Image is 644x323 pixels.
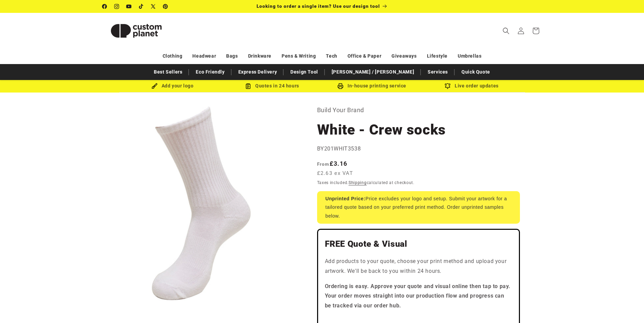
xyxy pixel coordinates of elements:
span: Looking to order a single item? Use our design tool [257,3,380,9]
a: Headwear [192,50,216,62]
a: Best Sellers [150,66,186,78]
div: In-house printing service [322,82,422,90]
a: Drinkware [248,50,271,62]
div: Quotes in 24 hours [222,82,322,90]
img: Order updates [445,83,451,89]
a: Umbrellas [458,50,481,62]
a: Shipping [349,180,367,185]
h1: White - Crew socks [317,121,520,139]
a: Pens & Writing [282,50,316,62]
summary: Search [499,23,514,38]
p: Add products to your quote, choose your print method and upload your artwork. We'll be back to yo... [325,257,512,276]
div: Live order updates [422,82,522,90]
a: Tech [326,50,337,62]
div: Taxes included. calculated at checkout. [317,179,520,186]
a: Custom Planet [100,13,172,48]
span: £2.63 ex VAT [317,169,353,177]
a: Services [424,66,451,78]
strong: £3.16 [317,160,348,167]
img: Order Updates Icon [245,83,251,89]
p: Build Your Brand [317,105,520,116]
a: Eco Friendly [192,66,228,78]
img: Brush Icon [151,83,158,89]
img: In-house printing [337,83,343,89]
div: Add your logo [123,82,222,90]
a: Giveaways [391,50,416,62]
a: Quick Quote [458,66,494,78]
a: Office & Paper [348,50,381,62]
h2: FREE Quote & Visual [325,239,512,249]
a: Clothing [163,50,183,62]
a: Design Tool [287,66,321,78]
a: Express Delivery [235,66,281,78]
strong: Unprinted Price: [326,196,366,201]
a: [PERSON_NAME] / [PERSON_NAME] [328,66,418,78]
span: BY201WHIT3538 [317,145,361,152]
a: Lifestyle [427,50,448,62]
div: Price excludes your logo and setup. Submit your artwork for a tailored quote based on your prefer... [317,191,520,224]
img: Custom Planet [102,16,170,46]
strong: Ordering is easy. Approve your quote and visual online then tap to pay. Your order moves straight... [325,283,511,309]
span: From [317,161,330,167]
iframe: Customer reviews powered by Trustpilot [325,316,512,323]
a: Bags [226,50,238,62]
